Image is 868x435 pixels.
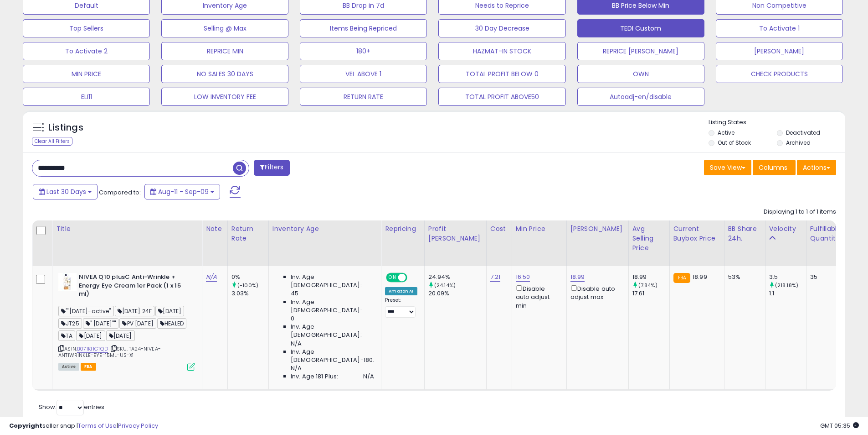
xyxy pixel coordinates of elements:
div: Note [206,224,224,234]
span: PV [DATE] [119,318,156,329]
span: OFF [406,274,421,282]
button: MIN PRICE [23,65,150,83]
div: ASIN: [58,273,195,370]
span: [DATE] [155,306,184,316]
small: (7.84%) [638,282,657,289]
button: VEL ABOVE 1 [300,65,427,83]
div: Inventory Age [272,224,377,234]
small: FBA [673,273,690,283]
small: (218.18%) [775,282,798,289]
button: CHECK PRODUCTS [716,65,843,83]
div: 35 [810,273,838,281]
a: B071KHGTQD [77,345,108,353]
div: Title [56,224,198,234]
button: TOTAL PROFIT BELOW 0 [438,65,565,83]
button: Filters [254,160,289,176]
button: To Activate 1 [716,19,843,37]
button: TOTAL PROFIT ABOVE50 [438,88,565,106]
button: REPRICE [PERSON_NAME] [577,42,704,60]
div: 24.94% [428,273,486,281]
span: 45 [291,289,298,298]
div: 1.1 [769,289,806,298]
span: JT25 [58,318,82,329]
div: Avg Selling Price [632,224,666,253]
h5: Listings [48,121,83,134]
span: Aug-11 - Sep-09 [158,187,209,196]
button: 30 Day Decrease [438,19,565,37]
div: Displaying 1 to 1 of 1 items [764,208,836,216]
strong: Copyright [9,421,42,430]
div: Current Buybox Price [673,224,720,243]
span: 0 [291,314,294,323]
span: Compared to: [99,188,141,197]
div: 17.61 [632,289,669,298]
div: BB Share 24h. [728,224,761,243]
button: Last 30 Days [33,184,98,199]
span: HEALED [157,318,186,329]
div: Amazon AI [385,287,417,295]
div: Clear All Filters [32,137,72,146]
span: 2025-10-10 05:35 GMT [820,421,859,430]
button: Columns [753,160,796,175]
span: [DATE] [76,330,105,341]
span: " [DATE]"" [83,318,119,329]
button: RETURN RATE [300,88,427,106]
a: Terms of Use [78,421,117,430]
small: (-100%) [237,282,258,289]
div: 53% [728,273,758,281]
div: Return Rate [231,224,265,243]
a: N/A [206,273,217,282]
div: 0% [231,273,268,281]
button: Actions [797,160,836,175]
button: 180+ [300,42,427,60]
button: Selling @ Max [161,19,288,37]
img: 31167d9eqqL._SL40_.jpg [58,273,77,291]
span: FBA [81,363,96,371]
button: Top Sellers [23,19,150,37]
b: NIVEA Q10 plusC Anti-Wrinkle + Energy Eye Cream 1er Pack (1 x 15 ml) [79,273,190,301]
span: Inv. Age 181 Plus: [291,372,339,381]
div: Preset: [385,297,417,318]
button: OWN [577,65,704,83]
span: Show: entries [39,403,104,411]
div: Min Price [516,224,563,234]
div: 20.09% [428,289,486,298]
label: Deactivated [786,129,820,136]
div: Fulfillable Quantity [810,224,842,243]
div: 18.99 [632,273,669,281]
span: [DATE] 24F [115,306,155,316]
span: N/A [363,372,374,381]
div: Cost [490,224,508,234]
label: Active [718,129,734,136]
button: TEDI Custom [577,19,704,37]
a: 16.50 [516,273,530,282]
div: Profit [PERSON_NAME] [428,224,483,243]
div: [PERSON_NAME] [570,224,625,234]
span: Inv. Age [DEMOGRAPHIC_DATA]: [291,273,374,289]
button: Aug-11 - Sep-09 [144,184,220,199]
button: REPRICE MIN [161,42,288,60]
a: 18.99 [570,273,585,282]
button: [PERSON_NAME] [716,42,843,60]
span: ""[DATE]-active" [58,306,114,316]
button: ELI11 [23,88,150,106]
button: HAZMAT-IN STOCK [438,42,565,60]
label: Archived [786,139,811,147]
span: TA [58,330,75,341]
small: (24.14%) [434,282,456,289]
span: 18.99 [693,273,707,281]
button: Autoadj-en/disable [577,88,704,106]
span: Inv. Age [DEMOGRAPHIC_DATA]-180: [291,348,374,364]
span: [DATE] [106,330,135,341]
a: 7.21 [490,273,501,282]
span: ON [387,274,398,282]
span: N/A [291,364,302,372]
button: LOW INVENTORY FEE [161,88,288,106]
label: Out of Stock [718,139,751,147]
a: Privacy Policy [118,421,158,430]
div: Disable auto adjust max [570,283,621,301]
span: Columns [759,163,787,172]
div: Repricing [385,224,420,234]
button: Items Being Repriced [300,19,427,37]
span: | SKU: TA24-NIVEA-ANTIWRINKLE-EYE-15ML-US-X1 [58,345,161,359]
